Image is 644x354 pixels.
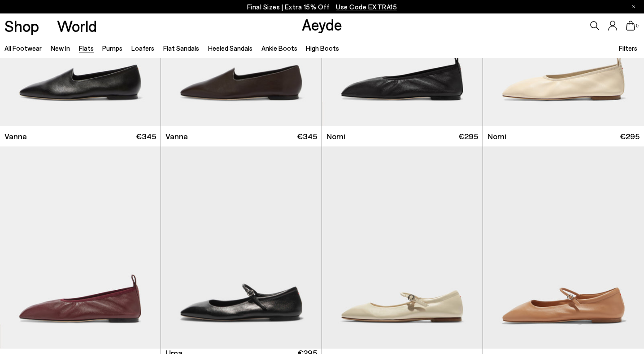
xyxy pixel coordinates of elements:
p: Final Sizes | Extra 15% Off [247,1,397,13]
span: €295 [458,131,478,142]
a: Heeled Sandals [208,44,252,52]
span: Vanna [4,131,27,142]
span: Nomi [487,131,506,142]
a: Next slide Previous slide [161,146,322,349]
a: High Boots [306,44,339,52]
a: Ankle Boots [261,44,297,52]
div: 1 / 6 [161,146,322,349]
a: Aeyde [302,15,342,34]
a: Pumps [102,44,122,52]
span: €345 [297,131,317,142]
a: Nomi €295 [322,126,483,146]
img: Uma Mary-Jane Flats [322,146,483,349]
span: €295 [620,131,640,142]
a: Flats [79,44,94,52]
a: Nomi €295 [483,126,644,146]
span: Navigate to /collections/ss25-final-sizes [336,3,397,11]
a: Loafers [131,44,154,52]
img: Uma Mary-Jane Flats [483,146,644,349]
a: Vanna €345 [161,126,322,146]
span: 0 [635,23,640,28]
a: Flat Sandals [163,44,199,52]
span: Nomi [326,131,345,142]
span: Filters [619,44,637,52]
img: Uma Mary-Jane Flats [161,146,322,349]
a: Shop [4,18,39,34]
span: €345 [136,131,156,142]
a: 0 [626,21,635,31]
span: Vanna [165,131,188,142]
a: New In [51,44,70,52]
a: World [57,18,97,34]
a: All Footwear [4,44,42,52]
